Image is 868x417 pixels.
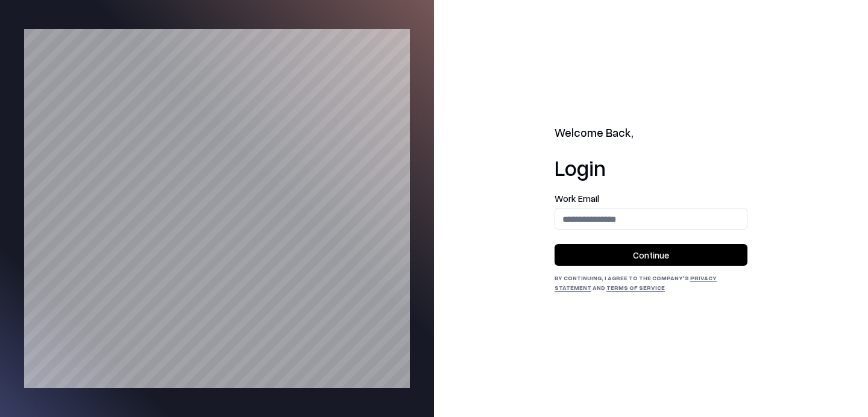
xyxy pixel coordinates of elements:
div: By continuing, I agree to the Company's and [555,273,747,292]
label: Work Email [555,194,747,203]
button: Continue [555,244,747,266]
h1: Login [555,155,747,180]
h2: Welcome Back, [555,125,747,142]
a: Terms of Service [606,284,665,291]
